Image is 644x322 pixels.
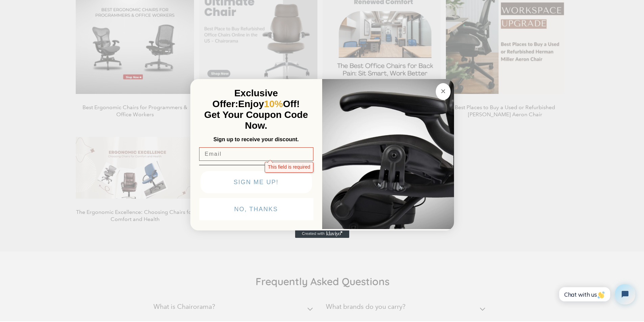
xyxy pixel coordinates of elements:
[200,171,312,193] button: SIGN ME UP!
[436,83,451,100] button: Close dialog
[322,78,454,229] img: 92d77583-a095-41f6-84e7-858462e0427a.jpeg
[204,109,308,131] span: Get Your Coupon Code Now.
[264,99,283,109] span: 10%
[295,230,349,238] a: Created with Klaviyo - opens in a new tab
[238,99,300,109] span: Enjoy Off!
[199,198,313,220] button: NO, THANKS
[554,278,641,310] iframe: Tidio Chat
[212,88,278,109] span: Exclusive Offer:
[199,147,313,161] input: Email
[213,137,299,142] span: Sign up to receive your discount.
